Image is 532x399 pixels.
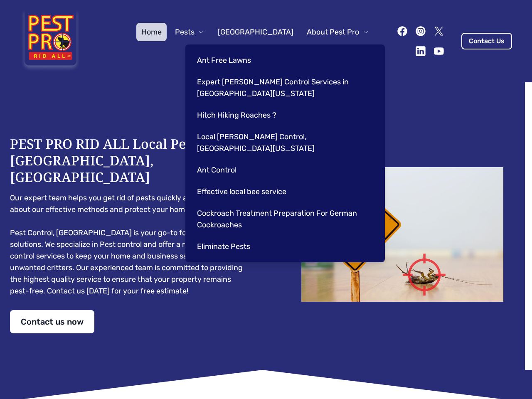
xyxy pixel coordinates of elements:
a: Ant Control [192,161,375,179]
span: About Pest Pro [307,26,359,38]
a: Local [PERSON_NAME] Control, [GEOGRAPHIC_DATA][US_STATE] [192,128,375,158]
button: Pest Control Community B2B [183,41,304,59]
a: Eliminate Pests [192,237,375,256]
a: Home [136,23,167,41]
a: Contact [336,41,374,59]
pre: Our expert team helps you get rid of pests quickly and safely. Learn about our effective methods ... [10,192,249,297]
span: Pests [175,26,195,38]
button: About Pest Pro [302,23,374,41]
a: Expert [PERSON_NAME] Control Services in [GEOGRAPHIC_DATA][US_STATE] [192,73,375,103]
a: Blog [308,41,333,59]
a: Hitch Hiking Roaches ? [192,106,375,124]
a: Contact us now [10,310,94,333]
h1: PEST PRO RID ALL Local Pest Control [GEOGRAPHIC_DATA], [GEOGRAPHIC_DATA] [10,135,249,185]
a: [GEOGRAPHIC_DATA] [213,23,298,41]
button: Pests [170,23,209,41]
a: Ant Free Lawns [192,51,375,69]
img: Dead cockroach on floor with caution sign pest control [283,167,522,302]
a: Contact Us [461,33,512,49]
img: Pest Pro Rid All [20,10,81,72]
a: Effective local bee service [192,182,375,201]
a: Cockroach Treatment Preparation For German Cockroaches [192,204,375,234]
